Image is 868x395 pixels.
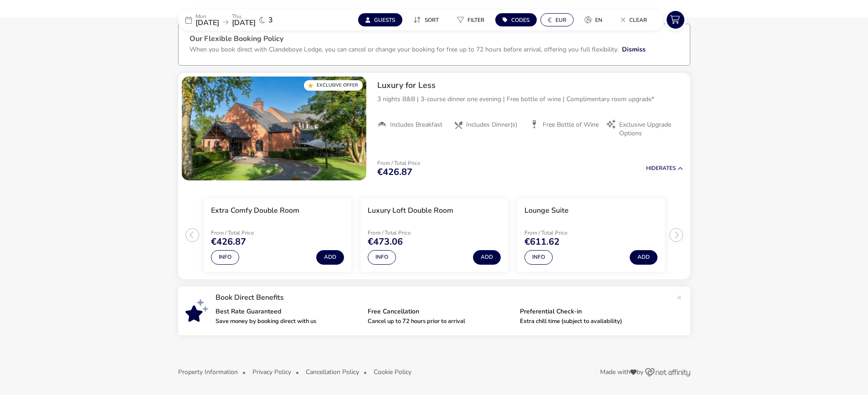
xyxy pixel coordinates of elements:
h2: Luxury for Less [377,80,683,91]
span: Includes Breakfast [390,121,442,129]
span: Sort [425,16,439,24]
button: Guests [358,13,402,26]
button: Info [211,250,239,265]
p: Cancel up to 72 hours prior to arrival [368,318,513,324]
swiper-slide: 2 / 3 [356,195,513,276]
span: €426.87 [377,168,412,177]
button: Filter [450,13,492,26]
button: HideRates [646,165,683,171]
span: Includes Dinner(s) [466,121,517,129]
naf-pibe-menu-bar-item: en [577,13,613,26]
p: From / Total Price [377,160,420,166]
span: Clear [629,16,647,24]
div: Mon[DATE]Thu[DATE]3 [178,9,315,31]
span: Exclusive Upgrade Options [619,121,676,137]
p: Save money by booking direct with us [216,318,360,324]
button: Add [316,250,344,265]
i: € [548,15,552,25]
span: en [595,16,602,24]
span: Free Bottle of Wine [543,121,599,129]
span: 3 [268,16,273,24]
button: Cancellation Policy [306,369,359,375]
naf-pibe-menu-bar-item: Guests [358,13,406,26]
p: Extra chill time (subject to availability) [520,318,665,324]
span: Codes [511,16,529,24]
div: Exclusive Offer [304,80,363,91]
button: Info [524,250,553,265]
span: Guests [374,16,395,24]
naf-pibe-menu-bar-item: Codes [495,13,540,26]
p: From / Total Price [368,230,446,236]
p: Mon [195,14,219,19]
button: Clear [613,13,654,26]
button: Dismiss [622,45,646,54]
button: Sort [406,13,446,26]
div: Luxury for Less3 nights B&B | 3-course dinner one evening | Free bottle of wine | Complimentary r... [370,73,690,145]
p: From / Total Price [524,230,602,236]
naf-pibe-menu-bar-item: Clear [613,13,658,26]
span: EUR [555,16,566,24]
p: From / Total Price [211,230,289,236]
h3: Lounge Suite [524,206,569,215]
naf-pibe-menu-bar-item: €EUR [540,13,577,26]
button: Cookie Policy [374,369,411,375]
span: Filter [467,16,484,24]
button: Info [368,250,396,265]
button: Codes [495,13,537,26]
swiper-slide: 1 / 1 [182,77,366,180]
p: Preferential Check-in [520,308,665,315]
naf-pibe-menu-bar-item: Filter [450,13,495,26]
p: Free Cancellation [368,308,513,315]
p: 3 nights B&B | 3-course dinner one evening | Free bottle of wine | Complimentary room upgrade* [377,94,683,104]
h3: Our Flexible Booking Policy [190,35,679,45]
span: €611.62 [524,237,560,246]
span: €473.06 [368,237,403,246]
naf-pibe-menu-bar-item: Sort [406,13,450,26]
button: Add [630,250,657,265]
h3: Extra Comfy Double Room [211,206,299,215]
swiper-slide: 3 / 3 [513,195,669,276]
p: Book Direct Benefits [216,294,672,301]
button: Add [473,250,501,265]
span: [DATE] [232,18,256,28]
button: Privacy Policy [252,369,291,375]
button: €EUR [540,13,574,26]
span: Made with by [600,369,643,375]
span: Hide [646,164,659,172]
p: Thu [232,14,256,19]
p: Best Rate Guaranteed [216,308,360,315]
swiper-slide: 1 / 3 [199,195,356,276]
p: When you book direct with Clandeboye Lodge, you can cancel or change your booking for free up to ... [190,45,618,54]
span: €426.87 [211,237,246,246]
button: Property Information [178,369,238,375]
button: en [577,13,610,26]
h3: Luxury Loft Double Room [368,206,453,215]
span: [DATE] [195,18,219,28]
